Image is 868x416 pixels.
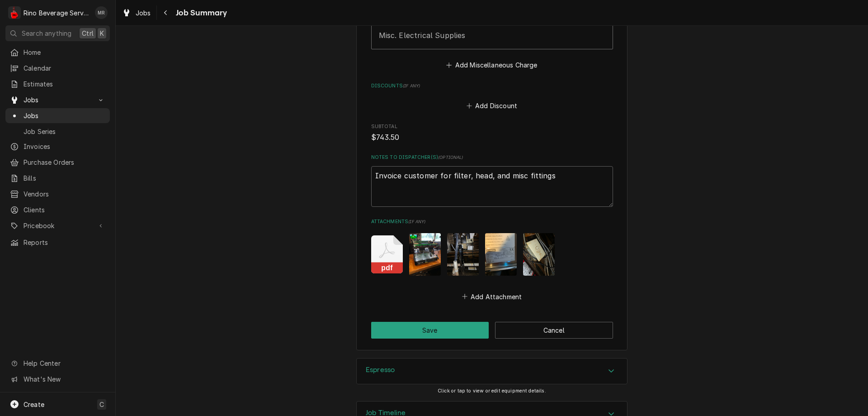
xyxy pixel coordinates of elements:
a: Clients [5,202,110,217]
div: Button Group Row [371,322,613,339]
a: Invoices [5,139,110,154]
span: Purchase Orders [24,158,105,167]
button: Add Miscellaneous Charge [445,59,539,72]
a: Jobs [5,108,110,123]
span: ( optional ) [438,155,463,160]
span: Clients [24,205,105,215]
span: ( if any ) [408,219,425,224]
span: Job Series [24,127,105,136]
span: Ctrl [82,29,94,38]
span: Home [24,48,105,57]
div: Misc. Electrical Supplies [379,30,466,41]
span: Help Center [24,359,104,368]
div: Subtotal [371,123,613,143]
span: Invoices [24,142,105,151]
button: Save [371,322,489,339]
div: Rino Beverage Service [24,8,90,18]
img: d8OrI740T4Gw4jAtcjPf [409,233,441,275]
button: Navigate back [159,5,173,20]
span: Estimates [24,79,105,89]
span: Vendors [24,189,105,199]
img: aaavli2uRni8ERrdoHtW [485,233,517,275]
span: Search anything [22,29,71,38]
span: Click or tap to view or edit equipment details. [438,388,546,394]
span: Jobs [136,8,151,18]
a: Home [5,45,110,60]
label: Attachments [371,218,613,225]
button: Accordion Details Expand Trigger [357,359,627,384]
div: Espresso [356,358,627,384]
a: Vendors [5,186,110,201]
div: Discounts [371,82,613,112]
span: Jobs [24,95,92,105]
div: Accordion Header [357,359,627,384]
button: pdf [371,233,403,275]
a: Reports [5,235,110,250]
img: t5232fY1QceAnCvsu9mq [523,233,555,275]
label: Notes to Dispatcher(s) [371,154,613,161]
a: Bills [5,171,110,186]
span: $743.50 [371,133,400,142]
a: Jobs [118,5,155,20]
button: Search anythingCtrlK [5,25,110,41]
img: 42P1N23ATDG0GX4UZoEM [447,233,479,275]
textarea: Invoice customer for filter, head, and misc fittings [371,166,613,207]
span: K [100,29,104,38]
span: Create [24,401,44,408]
span: What's New [24,374,104,384]
a: Purchase Orders [5,155,110,170]
a: Estimates [5,77,110,91]
a: Job Series [5,124,110,139]
a: Go to Pricebook [5,218,110,233]
div: MR [95,6,108,19]
span: Bills [24,173,105,183]
div: Rino Beverage Service's Avatar [8,6,21,19]
div: R [8,6,21,19]
div: Notes to Dispatcher(s) [371,154,613,207]
div: Attachments [371,218,613,303]
button: Cancel [495,322,613,339]
span: Subtotal [371,123,613,130]
div: Melissa Rinehart's Avatar [95,6,108,19]
span: Calendar [24,63,105,73]
label: Discounts [371,82,613,90]
a: Go to Help Center [5,356,110,371]
span: Pricebook [24,221,92,230]
button: Add Attachment [460,290,524,303]
span: Reports [24,238,105,247]
span: C [99,400,104,409]
span: Subtotal [371,132,613,143]
a: Go to What's New [5,372,110,387]
span: ( if any ) [403,83,420,88]
span: Job Summary [173,7,227,19]
div: Button Group [371,322,613,339]
a: Go to Jobs [5,92,110,107]
button: Add Discount [465,100,519,112]
span: Jobs [24,111,105,120]
h3: Espresso [366,366,395,374]
a: Calendar [5,61,110,76]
